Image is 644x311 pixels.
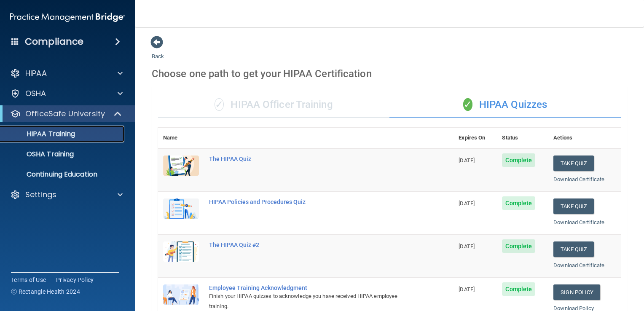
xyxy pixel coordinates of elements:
span: Complete [502,239,535,253]
span: Complete [502,153,535,167]
a: Terms of Use [11,276,46,284]
p: HIPAA [25,68,47,78]
a: HIPAA [10,68,123,78]
span: ✓ [215,98,224,111]
span: [DATE] [459,243,475,249]
a: OfficeSafe University [10,109,122,119]
a: OSHA [10,88,123,99]
span: [DATE] [459,286,475,292]
p: Continuing Education [5,170,121,179]
div: The HIPAA Quiz #2 [209,241,411,248]
a: Sign Policy [553,284,600,300]
a: Settings [10,190,123,200]
th: Status [497,128,548,148]
th: Name [158,128,204,148]
a: Download Certificate [553,219,604,225]
div: Employee Training Acknowledgment [209,284,411,291]
div: Choose one path to get your HIPAA Certification [152,62,627,86]
button: Take Quiz [553,155,594,171]
p: OSHA [25,88,46,99]
p: HIPAA Training [5,130,75,138]
div: HIPAA Policies and Procedures Quiz [209,198,411,205]
p: OfficeSafe University [25,109,105,119]
p: Settings [25,190,56,200]
a: Back [152,43,164,59]
a: Download Certificate [553,176,604,182]
a: Download Certificate [553,262,604,268]
img: PMB logo [10,9,125,26]
span: Complete [502,196,535,210]
span: [DATE] [459,157,475,164]
button: Take Quiz [553,241,594,257]
span: ✓ [463,98,472,111]
p: OSHA Training [5,150,74,158]
div: HIPAA Quizzes [389,92,621,118]
a: Privacy Policy [56,276,94,284]
th: Expires On [453,128,497,148]
th: Actions [548,128,621,148]
div: The HIPAA Quiz [209,155,411,162]
button: Take Quiz [553,198,594,214]
h4: Compliance [25,36,83,48]
div: HIPAA Officer Training [158,92,389,118]
span: Ⓒ Rectangle Health 2024 [11,287,80,296]
span: Complete [502,282,535,296]
span: [DATE] [459,200,475,206]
